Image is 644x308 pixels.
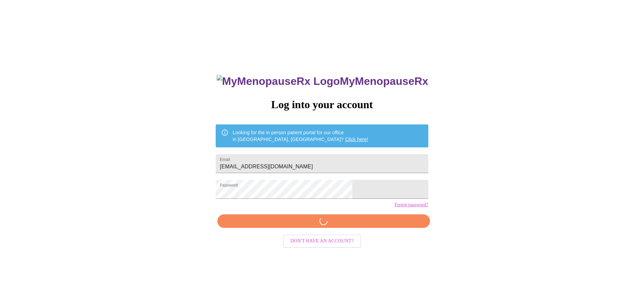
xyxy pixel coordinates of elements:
[283,235,361,248] button: Don't have an account?
[217,75,428,88] h3: MyMenopauseRx
[290,237,354,245] span: Don't have an account?
[217,75,340,88] img: MyMenopauseRx Logo
[233,126,368,145] div: Looking for the in person patient portal for our office in [GEOGRAPHIC_DATA], [GEOGRAPHIC_DATA]?
[216,98,428,111] h3: Log into your account
[345,137,368,142] a: Click here!
[281,238,363,243] a: Don't have an account?
[395,202,428,208] a: Forgot password?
